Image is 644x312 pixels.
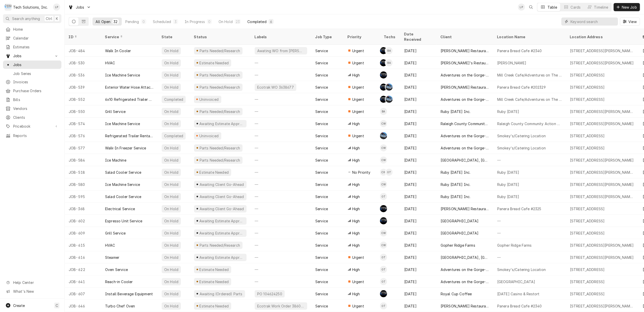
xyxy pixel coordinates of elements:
[257,85,294,90] div: Ecotrak WO 3638677
[164,145,179,151] div: On Hold
[3,52,61,60] a: Go to Jobs
[3,14,61,23] button: Search anythingCtrlK
[570,158,634,163] div: [STREET_ADDRESS][PERSON_NAME]
[352,121,360,126] span: High
[164,97,184,102] div: Completed
[497,85,546,90] div: Panera Bread Cafe #202329
[65,203,101,215] div: JOB-368
[352,158,360,163] span: High
[105,97,154,102] div: 6x10 Refrigerated Trailer Rental
[380,242,387,249] div: CW
[352,230,360,236] span: High
[441,158,489,163] div: [GEOGRAPHIC_DATA], [GEOGRAPHIC_DATA]
[352,72,360,78] span: High
[251,118,311,130] div: —
[627,19,638,24] span: View
[13,53,51,58] span: Jobs
[400,118,437,130] div: [DATE]
[164,48,179,53] div: On Hold
[162,34,186,40] div: State
[3,287,61,296] a: Go to What's New
[380,144,387,151] div: Coleton Wallace's Avatar
[125,19,139,24] div: Pending
[164,206,179,211] div: On Hold
[199,182,244,187] div: Awaiting Client Go-Ahead
[251,166,311,178] div: —
[315,194,328,199] div: Service
[13,97,59,102] span: Bills
[352,218,360,224] span: High
[386,59,393,66] div: Brian Alexander's Avatar
[497,72,562,78] div: Mill Creek Cafe/Adventures on The Gorge
[13,62,59,67] span: Jobs
[352,145,360,151] span: High
[247,19,266,24] div: Completed
[315,109,328,114] div: Service
[251,57,311,69] div: —
[199,194,244,199] div: Awaiting Client Go-Ahead
[3,43,61,51] a: Estimates
[251,130,311,142] div: —
[251,203,311,215] div: —
[441,133,489,139] div: Adventures on the Gorge-Aramark Destinations
[3,34,61,42] a: Calendar
[315,158,328,163] div: Service
[251,154,311,166] div: —
[441,97,489,102] div: Adventures on the Gorge-Aramark Destinations
[400,215,437,227] div: [DATE]
[315,97,328,102] div: Service
[3,61,61,69] a: Jobs
[400,93,437,105] div: [DATE]
[518,4,525,11] div: Lisa Paschal's Avatar
[380,205,387,212] div: Shaun Booth's Avatar
[380,181,387,188] div: Coleton Wallace's Avatar
[65,190,101,203] div: JOB-595
[352,48,364,53] span: Urgent
[164,182,179,187] div: On Hold
[570,206,605,211] div: [STREET_ADDRESS]
[13,44,59,50] span: Estimates
[315,121,328,126] div: Service
[620,17,640,26] button: View
[352,60,364,66] span: Urgent
[497,97,562,102] div: Mill Creek Cafe/Adventures on The Gorge
[46,16,52,21] span: Ctrl
[105,121,140,126] div: Ice Machine Service
[13,303,25,308] span: Create
[105,194,141,199] div: Salad Cooler Service
[251,93,311,105] div: —
[105,218,142,224] div: Espresso Unit Service
[113,19,117,24] div: 32
[352,194,360,199] span: High
[13,124,51,129] span: Pricebook
[518,4,525,11] div: LP
[497,194,519,199] div: Ruby [DATE]
[348,34,375,40] div: Priority
[65,154,101,166] div: JOB-584
[105,48,131,53] div: Walk In Cooler
[105,170,141,175] div: Salad Cooler Service
[199,230,245,236] div: Awaiting Estimate Approval
[65,178,101,190] div: JOB-580
[570,85,605,90] div: [STREET_ADDRESS]
[380,229,387,237] div: Coleton Wallace's Avatar
[380,157,387,164] div: Coleton Wallace's Avatar
[199,133,219,139] div: Uninvoiced
[105,230,126,236] div: Grill Service
[352,109,364,114] span: Urgent
[380,108,387,115] div: Brian Alexander's Avatar
[352,182,360,187] span: High
[13,115,59,120] span: Clients
[219,19,233,24] div: On Hold
[199,72,241,78] div: Parts Needed/Research
[315,218,328,224] div: Service
[257,48,305,53] div: Awating WO from [PERSON_NAME] or [PERSON_NAME]
[3,113,61,122] a: Clients
[497,48,542,53] div: Panera Bread Cafe #2340
[621,5,638,10] span: New Job
[53,4,60,11] div: Lisa Paschal's Avatar
[236,19,240,24] div: 23
[380,217,387,224] div: Austin Fox's Avatar
[105,60,115,66] div: HVAC
[570,218,605,224] div: [STREET_ADDRESS]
